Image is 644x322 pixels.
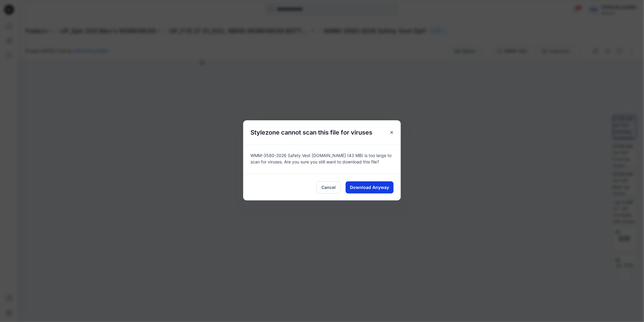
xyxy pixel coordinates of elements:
h5: Stylezone cannot scan this file for viruses [243,120,380,145]
button: Download Anyway [346,181,394,194]
span: Cancel [321,184,336,190]
button: Close [386,127,397,138]
span: Download Anyway [350,184,389,190]
div: WMM-3580-2026 Safety Vest [DOMAIN_NAME] (43 MB) is too large to scan for viruses. Are you sure yo... [243,145,401,174]
button: Cancel [316,181,341,194]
